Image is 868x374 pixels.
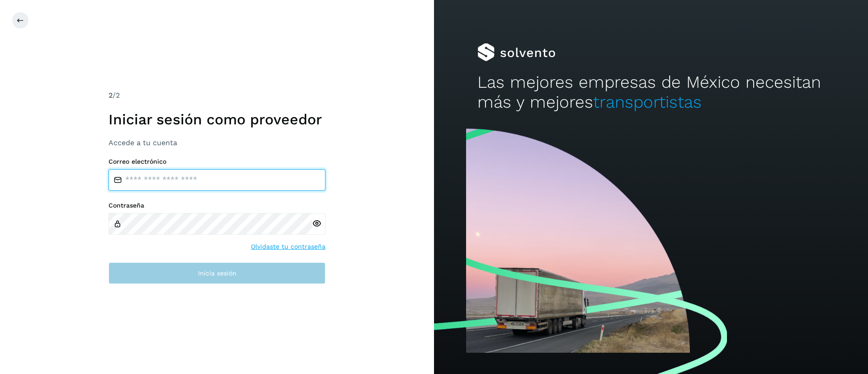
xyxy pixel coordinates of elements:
[108,138,325,147] h3: Accede a tu cuenta
[108,262,325,284] button: Inicia sesión
[108,202,325,209] label: Contraseña
[108,91,113,99] span: 2
[108,158,325,166] label: Correo electrónico
[593,92,702,112] span: transportistas
[477,72,825,113] h2: Las mejores empresas de México necesitan más y mejores
[108,90,325,101] div: /2
[198,270,236,276] span: Inicia sesión
[251,242,325,251] a: Olvidaste tu contraseña
[108,111,325,128] h1: Iniciar sesión como proveedor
